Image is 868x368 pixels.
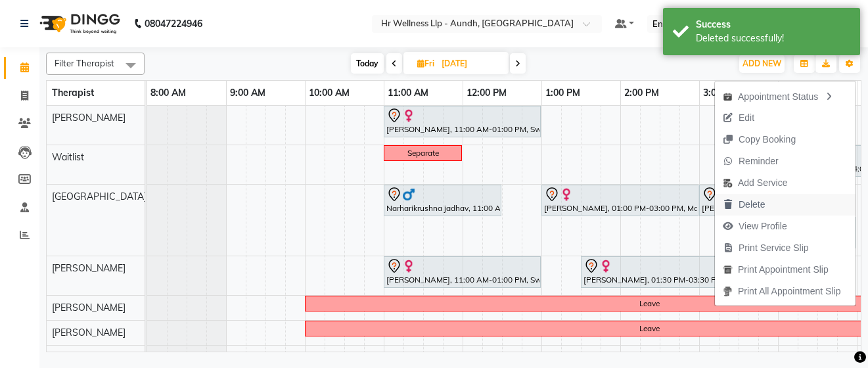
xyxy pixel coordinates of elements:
input: 2025-09-05 [438,54,503,74]
span: Add Service [738,176,787,190]
span: Print All Appointment Slip [738,285,840,298]
a: 1:00 PM [542,83,583,103]
a: 2:00 PM [621,83,662,103]
span: Filter Therapist [55,58,114,68]
img: printapt.png [723,265,733,275]
div: Leave [639,323,660,334]
button: ADD NEW [739,55,785,73]
span: Reminder [739,154,779,168]
div: Appointment Status [715,85,856,107]
span: ADD NEW [742,58,781,68]
span: Waitlist [52,151,84,163]
a: 12:00 PM [463,83,510,103]
span: Therapist [52,87,94,99]
span: Baner [DEMOGRAPHIC_DATA] [52,352,183,363]
img: printall.png [723,287,733,296]
div: [PERSON_NAME], 01:00 PM-03:00 PM, Massage 90 Min [543,187,697,214]
img: logo [34,5,124,42]
div: [PERSON_NAME], 11:00 AM-01:00 PM, Swedish Massage with Wintergreen, Bayleaf & Clove 90 Min [385,108,539,135]
span: Copy Booking [739,133,796,147]
img: apt_status.png [723,92,733,102]
span: View Profile [739,219,787,233]
span: [PERSON_NAME] [52,112,126,124]
a: 3:00 PM [700,83,741,103]
div: Separate [407,147,439,159]
div: [PERSON_NAME], 11:00 AM-01:00 PM, Swedish Massage with Wintergreen, Bayleaf & Clove 90 Min [385,258,539,286]
a: 8:00 AM [147,83,189,103]
a: 11:00 AM [384,83,432,103]
a: 10:00 AM [306,83,353,103]
span: Print Appointment Slip [738,263,829,277]
span: [PERSON_NAME] [52,302,126,313]
b: 08047224946 [145,5,202,42]
div: Leave [639,298,660,310]
span: [GEOGRAPHIC_DATA] [52,191,147,202]
div: Narharikrushna jadhav, 11:00 AM-12:30 PM, Massage 60 Min [385,187,500,214]
span: Delete [739,198,765,212]
span: Fri [414,58,438,68]
span: [PERSON_NAME] [52,327,126,338]
span: [PERSON_NAME] [52,262,126,274]
span: Today [351,53,384,74]
span: Edit [739,111,754,125]
div: [PERSON_NAME], 01:30 PM-03:30 PM, Massage 90 Min [582,258,737,286]
a: 9:00 AM [227,83,269,103]
img: add-service.png [723,178,733,188]
span: Print Service Slip [739,241,809,255]
div: [PERSON_NAME], 03:00 PM-04:30 PM, Massage 60 Min [700,187,815,214]
div: Success [696,18,850,32]
div: Deleted successfully! [696,32,850,45]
